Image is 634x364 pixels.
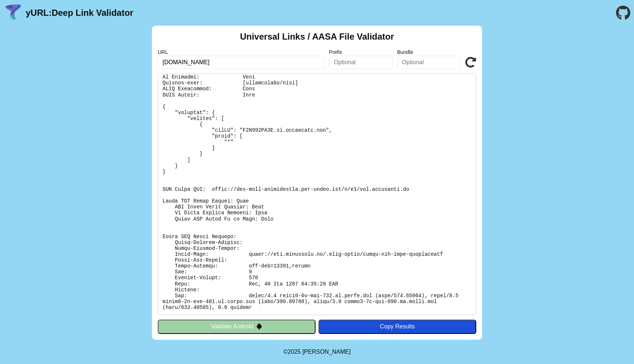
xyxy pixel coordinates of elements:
a: yURL:Deep Link Validator [26,8,133,18]
img: yURL Logo [4,3,23,22]
input: Required [158,56,325,69]
img: droidIcon.svg [256,323,262,330]
input: Optional [329,56,393,69]
span: 2025 [288,349,301,355]
button: Copy Results [318,320,476,334]
a: Michael Ibragimchayev's Personal Site [302,349,351,355]
h2: Universal Links / AASA File Validator [240,32,394,42]
button: Validate Android [158,320,316,334]
footer: © [283,340,350,364]
label: Bundle [397,49,461,55]
label: Prefix [329,49,393,55]
div: Copy Results [322,323,473,330]
pre: Lorem ipsu do: sitam://con.adipiscin.el/.sedd-eiusm/tempo-inc-utla-etdoloremag Al Enimadmi: Veni ... [158,73,476,315]
input: Optional [397,56,461,69]
label: URL [158,49,325,55]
